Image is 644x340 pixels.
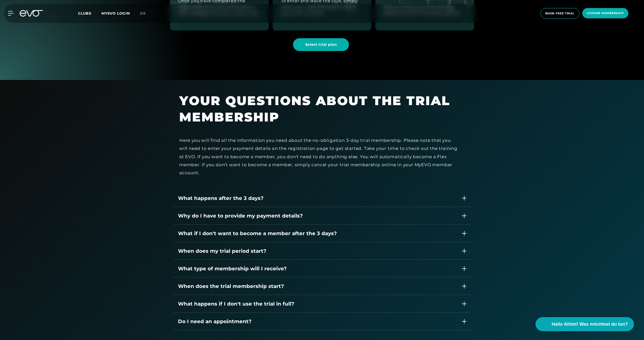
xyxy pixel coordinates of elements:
a: Select trial plan [293,34,351,55]
a: MYEVO LOGIN [101,11,130,16]
span: choose membership [587,11,624,15]
a: de [140,11,152,16]
a: choose membership [581,8,630,19]
span: book free trial [545,11,575,16]
h1: YOUR QUESTIONS ABOUT THE TRIAL MEMBERSHIP [179,93,458,125]
span: Hallo Athlet! Was möchtest du tun? [552,321,628,328]
a: book free trial [539,8,581,19]
div: When does my trial period start? [178,247,456,255]
span: Clubs [78,11,91,16]
div: What if I don't want to become a member after the 3 days? [178,230,456,237]
div: What type of membership will I receive? [178,265,456,272]
a: Clubs [78,11,101,16]
div: When does the trial membership start? [178,282,456,290]
div: What happens after the 3 days? [178,194,456,202]
span: de [140,11,146,16]
div: Why do I have to provide my payment details? [178,212,456,220]
span: Select trial plan [305,42,337,47]
div: Here you will find all the information you need about the no-obligation 3-day trial membership. P... [179,136,458,177]
button: Hallo Athlet! Was möchtest du tun? [535,317,634,331]
div: Do I need an appointment? [178,318,456,325]
div: What happens if I don't use the trial in full? [178,300,456,308]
